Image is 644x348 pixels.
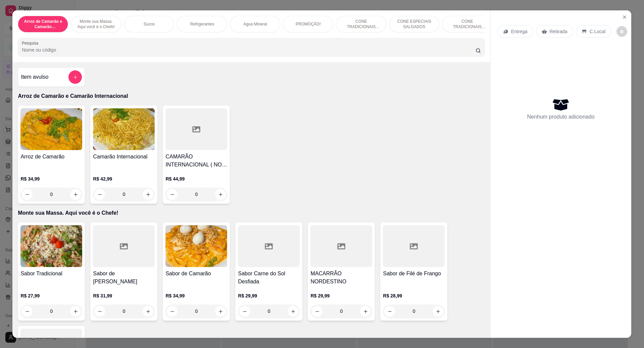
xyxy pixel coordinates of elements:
p: CONE TRADICIONAIS SALGADOS [342,19,381,29]
p: Agua Mineral [244,21,267,27]
h4: Item avulso [21,73,49,81]
button: increase-product-quantity [143,189,154,200]
h4: Sabor Carne do Sol Desfiada [238,270,300,286]
h4: Camarão Internacional [93,153,155,161]
p: Arroz de Camarão e Camarão Internacional [24,19,63,29]
h4: Sabor de Filé de Frango [383,270,445,278]
img: product-image [21,225,83,267]
p: CONE TRADICIONAIS DOCES [448,19,487,29]
p: PROMOÇÃO! [296,21,321,27]
button: decrease-product-quantity [22,189,33,200]
p: C.Local [590,28,605,35]
img: product-image [166,225,227,267]
button: Close [619,12,630,22]
input: Pesquisa [22,47,476,53]
button: decrease-product-quantity [616,26,627,37]
p: Sucos [144,21,155,27]
p: Refrigerantes [190,21,214,27]
p: Monte sua Massa. Aqui você é o Chefe! [77,19,116,29]
p: R$ 34,99 [166,292,227,299]
button: add-separate-item [69,70,82,84]
h4: Arroz de Camarão [21,153,83,161]
p: CONE ESPECIAIS SALGADOS [395,19,434,29]
button: decrease-product-quantity [95,189,105,200]
p: R$ 29,99 [311,292,372,299]
p: R$ 27,99 [21,292,83,299]
button: increase-product-quantity [70,189,81,200]
p: R$ 34,99 [21,176,83,182]
img: product-image [21,108,83,150]
p: Retirada [550,28,568,35]
button: increase-product-quantity [215,189,226,200]
p: Arroz de Camarão e Camarão Internacional [18,92,485,100]
p: Nenhum produto adicionado [527,113,595,121]
h4: MACARRÃO NORDESTINO [311,270,372,286]
p: R$ 42,99 [93,176,155,182]
p: Entrega [511,28,528,35]
p: R$ 28,99 [383,292,445,299]
h4: Sabor de [PERSON_NAME] [93,270,155,286]
h4: CAMARÃO INTERNACIONAL ( NO MACARRÃO ) [166,153,227,169]
button: decrease-product-quantity [167,189,178,200]
label: Pesquisa [22,40,41,46]
img: product-image [93,108,155,150]
p: R$ 44,99 [166,176,227,182]
p: Monte sua Massa. Aqui você é o Chefe! [18,209,485,217]
p: R$ 31,99 [93,292,155,299]
p: R$ 29,99 [238,292,300,299]
h4: Sabor Tradicional [21,270,83,278]
h4: Sabor de Camarão [166,270,227,278]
